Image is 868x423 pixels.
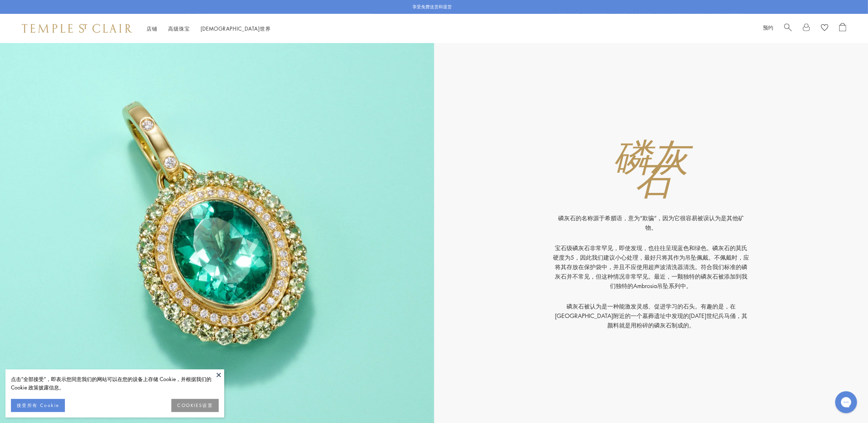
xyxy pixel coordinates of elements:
[168,25,190,32] a: 高级珠宝高级珠宝
[821,23,828,34] a: 查看愿望清单
[555,302,747,329] font: 磷灰石被认为是一种能激发灵感、促进学习的石头。有趣的是，在[GEOGRAPHIC_DATA]附近的一个墓葬遗址中发现的[DATE]世纪兵马俑，其颜料就是用粉碎的磷灰石制成的。
[11,399,65,412] button: 接受所有 Cookie
[553,244,749,290] font: 宝石级磷灰石非常罕见，即使发现，也往往呈现蓝色和绿色。磷灰石的莫氏硬度为5，因此我们建议小心处理，最好只将其作为吊坠佩戴。不佩戴时，应将其存放在保护袋中，并且不应使用超声波清洗器清洗。符合我们标...
[201,25,271,32] a: [DEMOGRAPHIC_DATA]世界[DEMOGRAPHIC_DATA]世界
[558,214,744,232] font: 磷灰石的名称源于希腊语，意为“欺骗”，因为它很容易被误认为是其他矿物。
[177,402,213,408] font: COOKIES设置
[784,23,792,34] a: 搜索
[839,23,846,34] a: 打开购物袋
[613,140,689,206] font: 磷灰石
[17,402,59,408] font: 接受所有 Cookie
[763,24,773,31] a: 预约
[413,4,452,9] font: 享受免费送货和退货
[11,375,211,391] font: 点击“全部接受”，即表示您同意我们的网站可以在您的设备上存储 Cookie，并根据我们的 Cookie 政策披露信息。
[147,24,271,33] nav: 主导航
[201,25,271,32] font: [DEMOGRAPHIC_DATA]世界
[832,389,861,416] iframe: Gorgias 实时聊天信使
[168,25,190,32] font: 高级珠宝
[171,399,219,412] button: COOKIES设置
[147,25,157,32] a: 店铺店铺
[147,25,157,32] font: 店铺
[22,24,132,33] img: 圣克莱尔寺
